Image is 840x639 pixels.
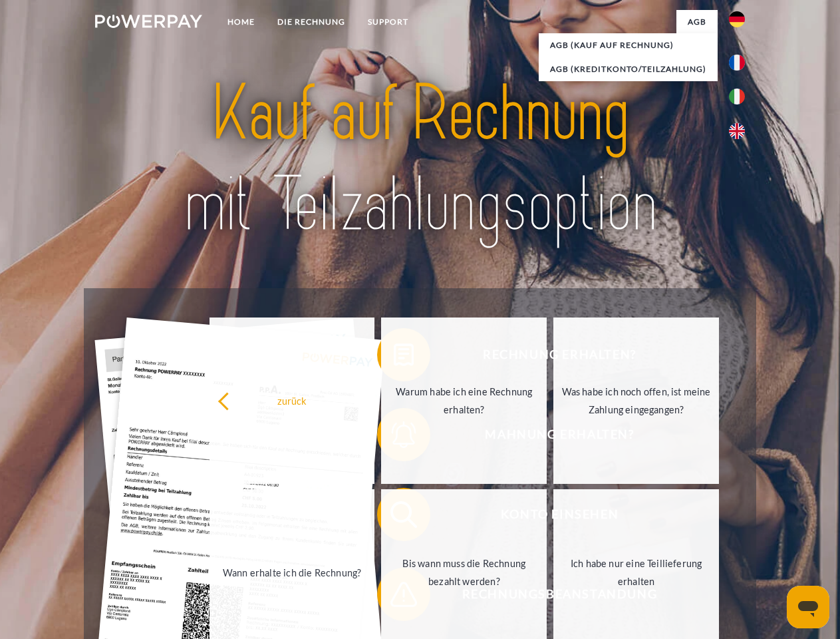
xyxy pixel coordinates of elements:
a: AGB (Kauf auf Rechnung) [539,33,718,57]
div: Warum habe ich eine Rechnung erhalten? [389,383,539,419]
a: SUPPORT [356,10,420,34]
a: DIE RECHNUNG [266,10,356,34]
img: logo-powerpay-white.svg [95,15,202,28]
div: zurück [217,391,367,409]
a: Was habe ich noch offen, ist meine Zahlung eingegangen? [553,318,719,484]
div: Wann erhalte ich die Rechnung? [217,563,367,581]
div: Ich habe nur eine Teillieferung erhalten [561,554,711,590]
div: Was habe ich noch offen, ist meine Zahlung eingegangen? [561,383,711,419]
a: Home [216,10,266,34]
img: fr [729,55,745,71]
img: de [729,11,745,27]
iframe: Schaltfläche zum Öffnen des Messaging-Fensters [787,586,829,628]
img: title-powerpay_de.svg [127,64,713,255]
img: it [729,89,745,105]
div: Bis wann muss die Rechnung bezahlt werden? [389,554,539,590]
img: en [729,123,745,139]
a: agb [676,10,718,34]
a: AGB (Kreditkonto/Teilzahlung) [539,57,718,81]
